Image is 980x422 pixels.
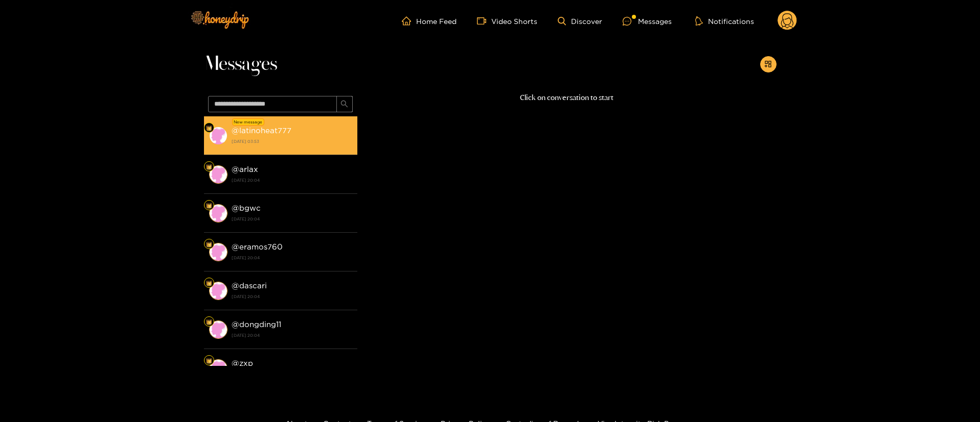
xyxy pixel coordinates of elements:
[204,52,277,77] span: Messages
[232,320,281,329] strong: @ dongding11
[209,127,227,145] img: conversation
[232,118,264,126] div: New message
[206,203,212,209] img: Fan Level
[209,165,227,184] img: conversation
[232,165,258,173] strong: @ arlax
[209,320,227,339] img: conversation
[206,280,212,286] img: Fan Level
[232,137,352,146] strong: [DATE] 03:53
[232,331,352,340] strong: [DATE] 20:04
[477,16,491,26] span: video-camera
[558,17,602,26] a: Discover
[336,96,353,112] button: search
[232,176,352,185] strong: [DATE] 20:04
[357,92,777,104] p: Click on conversation to start
[232,292,352,301] strong: [DATE] 20:04
[623,15,672,27] div: Messages
[692,16,757,26] button: Notifications
[206,125,212,131] img: Fan Level
[209,204,227,222] img: conversation
[340,100,348,109] span: search
[764,60,772,69] span: appstore-add
[206,319,212,325] img: Fan Level
[209,359,227,378] img: conversation
[477,16,537,26] a: Video Shorts
[209,282,227,300] img: conversation
[232,126,291,135] strong: @ latinoheat777
[206,164,212,170] img: Fan Level
[232,204,261,212] strong: @ bgwc
[232,253,352,262] strong: [DATE] 20:04
[760,56,777,72] button: appstore-add
[402,16,457,26] a: Home Feed
[206,358,212,364] img: Fan Level
[232,281,267,290] strong: @ dascari
[402,16,416,26] span: home
[232,214,352,224] strong: [DATE] 20:04
[232,359,253,367] strong: @ zxp
[206,241,212,247] img: Fan Level
[232,242,283,251] strong: @ eramos760
[209,243,227,261] img: conversation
